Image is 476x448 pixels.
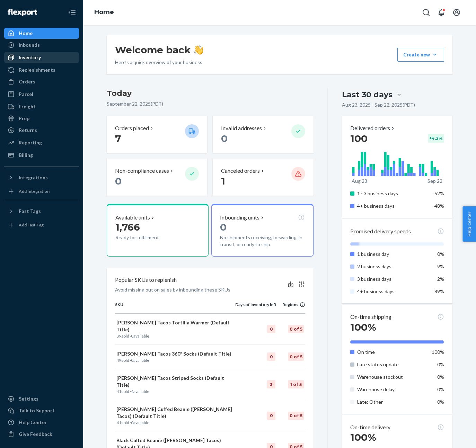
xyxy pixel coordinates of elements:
[267,380,275,388] div: 3
[116,389,121,394] span: 41
[288,412,304,420] div: 0 of 5
[288,380,304,388] div: 1 of 5
[350,321,376,333] span: 100%
[267,352,275,361] div: 0
[107,116,207,153] button: Orders placed 7
[107,100,314,107] p: September 22, 2025 ( PDT )
[4,137,79,148] a: Reporting
[350,133,368,144] span: 100
[4,101,79,112] a: Freight
[19,115,29,122] div: Prep
[19,78,35,85] div: Orders
[131,333,133,339] span: 0
[4,52,79,63] a: Inventory
[4,219,79,231] a: Add Fast Tag
[4,393,79,404] a: Settings
[116,420,234,425] p: sold · available
[357,398,425,405] p: Late: Other
[194,45,203,55] img: hand-wave emoji
[357,251,425,258] p: 1 business day
[350,227,411,235] p: Promised delivery speeds
[115,133,121,144] span: 7
[4,172,79,183] button: Integrations
[428,134,444,143] div: + 4.2 %
[65,6,79,19] button: Close Navigation
[19,431,52,438] div: Give Feedback
[267,412,275,420] div: 0
[107,204,209,257] button: Available units1,766Ready for fulfillment
[437,374,444,380] span: 0%
[235,302,277,313] th: Days of inventory left
[4,206,79,217] button: Fast Tags
[220,234,305,248] p: No shipments receiving, forwarding, in transit, or ready to ship
[116,357,234,363] p: sold · available
[4,429,79,440] button: Give Feedback
[115,59,203,66] p: Here’s a quick overview of your business
[357,374,425,380] p: Warehouse stockout
[116,319,234,333] p: [PERSON_NAME] Tacos Tortilla Warmer (Default Title)
[19,208,41,215] div: Fast Tags
[131,358,133,363] span: 0
[115,276,177,284] p: Popular SKUs to replenish
[4,417,79,428] a: Help Center
[357,361,425,368] p: Late status update
[131,420,133,425] span: 0
[288,325,304,333] div: 0 of 5
[19,407,55,414] div: Talk to Support
[115,44,203,56] h1: Welcome back
[131,389,133,394] span: 4
[352,178,367,185] p: Aug 23
[357,288,425,295] p: 4+ business days
[4,76,79,87] a: Orders
[115,124,149,132] p: Orders placed
[427,178,442,185] p: Sep 22
[116,333,234,339] p: sold · available
[220,221,227,233] span: 0
[116,333,121,339] span: 89
[434,190,444,196] span: 52%
[4,150,79,161] a: Billing
[116,388,234,394] p: sold · available
[4,186,79,197] a: Add Integration
[116,358,121,363] span: 49
[115,286,230,293] p: Avoid missing out on sales by inbounding these SKUs
[397,48,444,62] button: Create new
[211,204,313,257] button: Inbounding units0No shipments receiving, forwarding, in transit, or ready to ship
[19,222,44,228] div: Add Fast Tag
[19,103,36,110] div: Freight
[115,175,122,187] span: 0
[4,405,79,416] a: Talk to Support
[277,302,305,307] div: Regions
[434,288,444,294] span: 89%
[19,395,38,402] div: Settings
[434,6,448,19] button: Open notifications
[4,28,79,39] a: Home
[342,89,393,100] div: Last 30 days
[221,133,228,144] span: 0
[221,124,262,132] p: Invalid addresses
[357,263,425,270] p: 2 business days
[450,6,464,19] button: Open account menu
[19,127,37,134] div: Returns
[4,125,79,136] a: Returns
[220,214,259,222] p: Inbounding units
[357,203,425,209] p: 4+ business days
[115,302,235,313] th: SKU
[94,8,114,16] a: Home
[357,276,425,283] p: 3 business days
[4,39,79,51] a: Inbounds
[107,159,207,196] button: Non-compliance cases 0
[19,139,42,146] div: Reporting
[350,124,396,132] p: Delivered orders
[8,9,37,16] img: Flexport logo
[350,423,390,431] p: On-time delivery
[419,6,433,19] button: Open Search Box
[462,206,476,242] button: Help Center
[19,174,48,181] div: Integrations
[19,66,55,73] div: Replenishments
[437,361,444,367] span: 0%
[115,234,179,241] p: Ready for fulfillment
[107,88,314,99] h3: Today
[342,101,415,108] p: Aug 23, 2025 - Sep 22, 2025 ( PDT )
